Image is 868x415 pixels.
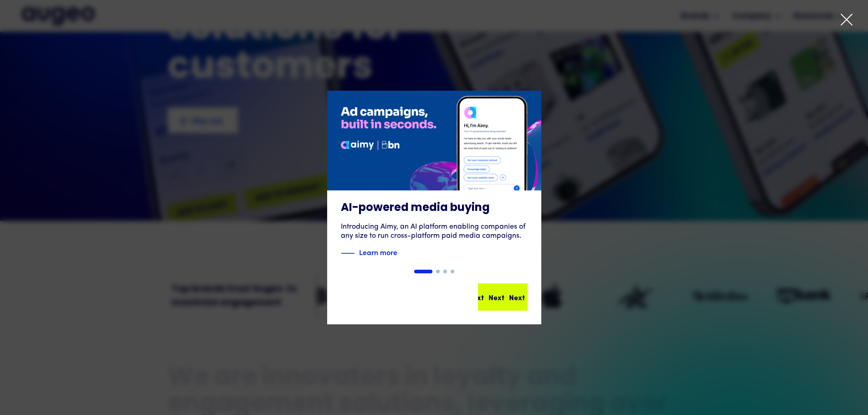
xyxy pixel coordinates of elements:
img: Blue decorative line [341,248,354,259]
strong: Learn more [359,247,397,257]
a: NextNextNext [478,283,528,311]
div: Show slide 2 of 4 [436,270,440,273]
div: Next [509,292,525,302]
h3: AI-powered media buying [341,201,528,215]
div: Next [488,292,504,302]
div: Show slide 1 of 4 [414,270,432,273]
div: Introducing Aimy, an AI platform enabling companies of any size to run cross-platform paid media ... [341,222,528,241]
a: AI-powered media buyingIntroducing Aimy, an AI platform enabling companies of any size to run cro... [327,91,541,270]
div: Show slide 4 of 4 [451,270,454,273]
div: Show slide 3 of 4 [443,270,447,273]
img: Blue text arrow [398,248,412,259]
